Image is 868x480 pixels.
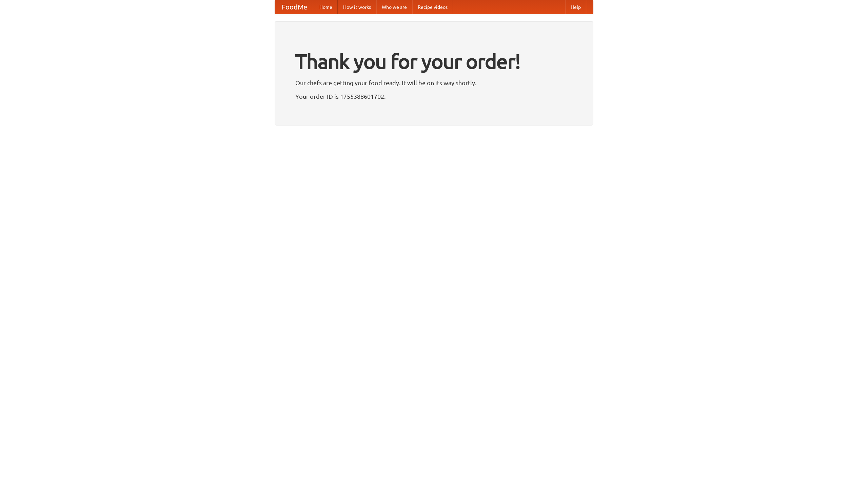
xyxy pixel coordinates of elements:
p: Our chefs are getting your food ready. It will be on its way shortly. [295,78,573,88]
a: How it works [338,0,376,14]
a: Help [565,0,586,14]
h1: Thank you for your order! [295,45,573,78]
a: FoodMe [275,0,314,14]
p: Your order ID is 1755388601702. [295,91,573,101]
a: Who we are [376,0,412,14]
a: Recipe videos [412,0,453,14]
a: Home [314,0,338,14]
